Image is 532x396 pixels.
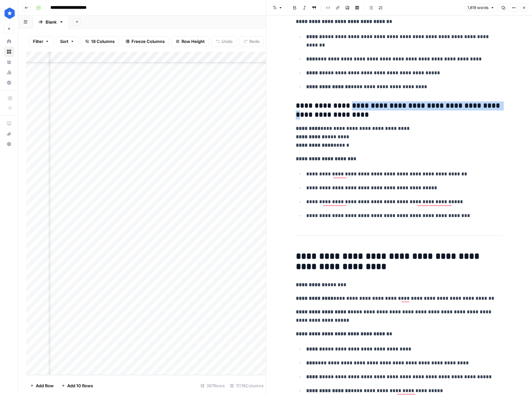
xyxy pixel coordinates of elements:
a: Blank [33,16,69,28]
button: Add Row [26,380,57,391]
a: Settings [4,78,14,88]
a: Your Data [4,57,14,67]
button: Add 10 Rows [57,380,97,391]
button: 18 Columns [81,36,119,47]
a: Browse [4,47,14,57]
span: Sort [60,38,68,45]
button: Undo [212,36,237,47]
div: 17/18 Columns [227,380,266,391]
div: What's new? [4,129,14,139]
button: Freeze Columns [121,36,169,47]
a: Usage [4,67,14,78]
img: ConsumerAffairs Logo [4,7,16,19]
span: Add 10 Rows [67,382,93,389]
button: Filter [29,36,53,47]
span: Row Height [182,38,205,45]
button: 1,819 words [464,4,497,12]
span: Freeze Columns [131,38,165,45]
span: Add Row [36,382,54,389]
a: Home [4,36,14,47]
div: Blank [46,19,57,25]
span: Filter [33,38,43,45]
span: 1,819 words [467,5,488,11]
span: Redo [249,38,260,45]
a: AirOps Academy [4,118,14,129]
div: 397 Rows [198,380,227,391]
button: Row Height [172,36,209,47]
button: Workspace: ConsumerAffairs [4,5,14,21]
button: Redo [239,36,264,47]
button: Sort [56,36,78,47]
span: 18 Columns [91,38,115,45]
button: Help + Support [4,139,14,149]
button: What's new? [4,129,14,139]
span: Undo [222,38,233,45]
